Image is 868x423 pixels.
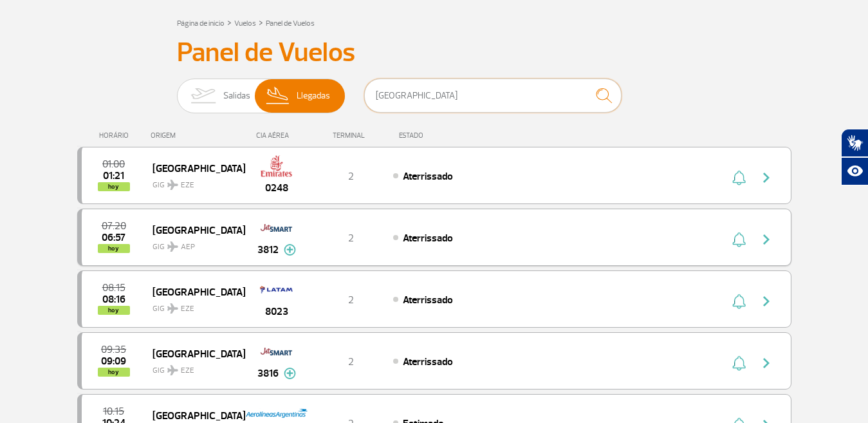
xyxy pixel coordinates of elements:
[732,355,746,371] img: sino-painel-voo.svg
[227,15,232,30] a: >
[98,368,130,377] span: hoy
[152,234,235,253] span: GIG
[177,37,692,69] h3: Panel de Vuelos
[403,170,453,183] span: Aterrissado
[167,180,178,190] img: destiny_airplane.svg
[297,79,330,113] span: Llegadas
[245,131,309,140] div: CIA AÉREA
[257,366,279,381] span: 3816
[152,283,235,300] span: [GEOGRAPHIC_DATA]
[841,129,868,185] div: Plugin de acessibilidade da Hand Talk.
[732,294,746,309] img: sino-painel-voo.svg
[732,170,746,185] img: sino-painel-voo.svg
[284,244,296,256] img: mais-info-painel-voo.svg
[348,232,354,245] span: 2
[103,407,124,416] span: 2025-09-30 10:15:00
[234,19,256,28] a: Vuelos
[167,365,178,375] img: destiny_airplane.svg
[259,15,263,30] a: >
[101,345,126,354] span: 2025-09-30 09:35:00
[348,355,354,368] span: 2
[759,294,774,309] img: seta-direita-painel-voo.svg
[284,368,296,379] img: mais-info-painel-voo.svg
[403,355,453,368] span: Aterrissado
[81,131,151,140] div: HORÁRIO
[392,131,497,140] div: ESTADO
[265,180,288,196] span: 0248
[759,232,774,247] img: seta-direita-painel-voo.svg
[102,283,125,292] span: 2025-09-30 08:15:00
[152,221,235,238] span: [GEOGRAPHIC_DATA]
[101,357,126,366] span: 2025-09-30 09:09:02
[181,365,194,377] span: EZE
[98,306,130,315] span: hoy
[177,19,225,28] a: Página de inicio
[265,304,288,319] span: 8023
[152,296,235,315] span: GIG
[266,19,315,28] a: Panel de Vuelos
[152,358,235,377] span: GIG
[257,242,279,258] span: 3812
[167,303,178,314] img: destiny_airplane.svg
[152,173,235,191] span: GIG
[348,170,354,183] span: 2
[183,79,223,113] img: slider-embarque
[348,294,354,306] span: 2
[152,345,235,362] span: [GEOGRAPHIC_DATA]
[98,182,130,191] span: hoy
[151,131,245,140] div: ORIGEM
[309,131,392,140] div: TERMINAL
[102,233,125,242] span: 2025-09-30 06:57:11
[759,355,774,371] img: seta-direita-painel-voo.svg
[181,241,195,253] span: AEP
[167,241,178,252] img: destiny_airplane.svg
[732,232,746,247] img: sino-painel-voo.svg
[364,79,622,113] input: Vuelo, ciudad o compañía aérea
[841,129,868,157] button: Abrir tradutor de língua de sinais.
[102,295,125,304] span: 2025-09-30 08:16:12
[98,244,130,253] span: hoy
[759,170,774,185] img: seta-direita-painel-voo.svg
[259,79,297,113] img: slider-desembarque
[181,303,194,315] span: EZE
[152,160,235,176] span: [GEOGRAPHIC_DATA]
[181,180,194,191] span: EZE
[841,157,868,185] button: Abrir recursos assistivos.
[223,79,250,113] span: Salidas
[403,232,453,245] span: Aterrissado
[103,171,124,180] span: 2025-09-30 01:21:16
[102,221,126,230] span: 2025-09-30 07:20:00
[403,294,453,306] span: Aterrissado
[102,160,125,169] span: 2025-09-30 01:00:00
